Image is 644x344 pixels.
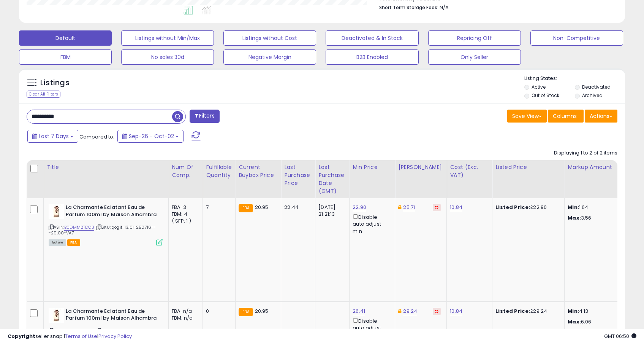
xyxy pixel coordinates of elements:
div: Disable auto adjust min [353,213,389,235]
button: No sales 30d [121,49,214,65]
span: | SKU: FBM-qogit-13.01-250716---29.00-VA7 [49,328,147,339]
div: £29.24 [495,308,559,315]
span: FBA [67,239,80,246]
b: Short Term Storage Fees: [379,4,438,11]
span: 20.95 [255,307,269,315]
strong: Max: [568,214,581,221]
div: [DATE] 21:21:13 [318,204,343,218]
div: ASIN: [49,204,163,245]
p: Listing States: [524,75,625,82]
div: Markup Amount [568,163,633,171]
div: Displaying 1 to 2 of 2 items [554,150,617,157]
div: Disable auto adjust min [353,317,389,339]
div: ( SFP: 1 ) [172,218,197,225]
button: Last 7 Days [27,130,78,143]
div: 0 [206,308,229,315]
button: FBM [19,49,112,65]
button: Repricing Off [428,30,521,46]
a: 10.84 [450,307,462,315]
span: | SKU: qogit-13.01-250716---29.00-VA7 [49,224,156,236]
a: Terms of Use [65,333,97,340]
div: Listed Price [495,163,561,171]
strong: Min: [568,204,579,211]
a: 29.24 [403,307,417,315]
strong: Copyright [8,333,35,340]
a: 25.71 [403,204,415,211]
small: FBA [239,204,253,212]
div: FBA: n/a [172,308,197,315]
label: Archived [582,92,603,99]
div: Fulfillable Quantity [206,163,232,179]
div: [PERSON_NAME] [398,163,443,171]
span: All listings currently available for purchase on Amazon [49,239,66,246]
b: Listed Price: [495,204,530,211]
div: Cost (Exc. VAT) [450,163,489,179]
span: 2025-10-10 06:50 GMT [604,333,636,340]
b: La Charmante Eclatant Eau de Parfum 100ml by Maison Alhambra [66,308,158,324]
span: N/A [440,4,449,11]
span: Columns [553,112,577,120]
a: B0DMM2TDQ3 [64,328,94,334]
button: Actions [585,110,617,123]
button: Columns [548,110,584,123]
div: 7 [206,204,229,211]
b: Listed Price: [495,307,530,315]
button: Default [19,30,112,46]
span: Last 7 Days [39,132,69,140]
a: Privacy Policy [98,333,132,340]
div: £22.90 [495,204,559,211]
a: 22.90 [353,204,366,211]
button: Non-Competitive [530,30,623,46]
button: Listings without Min/Max [121,30,214,46]
p: 4.13 [568,308,631,315]
div: Clear All Filters [27,91,60,98]
p: 6.06 [568,319,631,325]
span: Sep-26 - Oct-02 [129,132,174,140]
button: B2B Enabled [326,49,418,65]
span: 20.95 [255,204,269,211]
div: FBM: n/a [172,315,197,322]
label: Active [532,84,546,90]
button: Negative Margin [223,49,316,65]
img: 31TNwB0ZlmL._SL40_.jpg [49,204,64,219]
b: La Charmante Eclatant Eau de Parfum 100ml by Maison Alhambra [66,204,158,220]
div: seller snap | | [8,333,132,340]
div: FBM: 4 [172,211,197,218]
a: 26.41 [353,307,365,315]
div: Title [47,163,165,171]
div: Last Purchase Price [284,163,312,187]
a: B0DMM2TDQ3 [64,224,94,231]
div: 22.44 [284,204,309,211]
strong: Min: [568,307,579,315]
div: Last Purchase Date (GMT) [318,163,346,195]
label: Out of Stock [532,92,559,99]
p: 3.56 [568,215,631,221]
strong: Max: [568,318,581,325]
h5: Listings [40,78,70,88]
div: FBA: 3 [172,204,197,211]
img: 31TNwB0ZlmL._SL40_.jpg [49,308,64,323]
small: FBA [239,308,253,316]
button: Filters [190,110,219,123]
span: Compared to: [79,133,114,140]
button: Deactivated & In Stock [326,30,418,46]
div: Min Price [353,163,392,171]
p: 1.64 [568,204,631,211]
label: Deactivated [582,84,611,90]
div: Num of Comp. [172,163,199,179]
div: Current Buybox Price [239,163,278,179]
button: Only Seller [428,49,521,65]
button: Listings without Cost [223,30,316,46]
a: 10.84 [450,204,462,211]
button: Sep-26 - Oct-02 [117,130,184,143]
button: Save View [507,110,547,123]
